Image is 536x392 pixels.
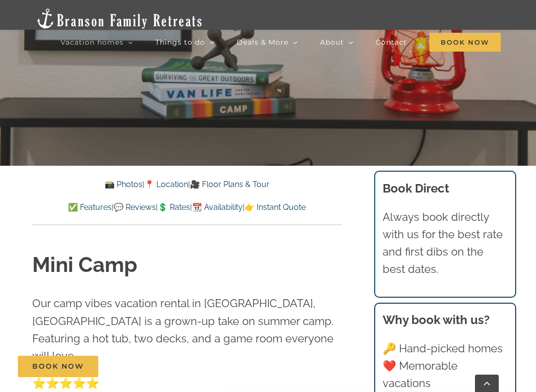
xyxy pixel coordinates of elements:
[320,32,353,52] a: About
[376,39,407,46] span: Contact
[18,356,98,377] a: Book Now
[237,39,288,46] span: Deals & More
[32,375,342,392] p: ⭐️⭐️⭐️⭐️⭐️
[155,32,214,52] a: Things to do
[383,311,507,329] h3: Why book with us?
[68,202,112,212] a: ✅ Features
[32,297,334,362] span: Our camp vibes vacation rental in [GEOGRAPHIC_DATA], [GEOGRAPHIC_DATA] is a grown-up take on summ...
[32,362,84,371] span: Book Now
[383,181,449,196] b: Book Direct
[61,39,124,46] span: Vacation homes
[245,202,306,212] a: 👉 Instant Quote
[155,39,205,46] span: Things to do
[32,178,342,191] p: | |
[376,32,407,52] a: Contact
[35,7,203,30] img: Branson Family Retreats Logo
[383,208,507,278] p: Always book directly with us for the best rate and first dibs on the best dates.
[61,32,133,52] a: Vacation homes
[114,202,156,212] a: 💬 Reviews
[61,32,501,52] nav: Main Menu Sticky
[237,32,298,52] a: Deals & More
[158,202,190,212] a: 💲 Rates
[190,180,269,189] a: 🎥 Floor Plans & Tour
[32,201,342,214] p: | | | |
[105,180,142,189] a: 📸 Photos
[144,180,188,189] a: 📍 Location
[429,33,501,52] span: Book Now
[320,39,344,46] span: About
[192,202,243,212] a: 📆 Availability
[32,251,342,280] h1: Mini Camp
